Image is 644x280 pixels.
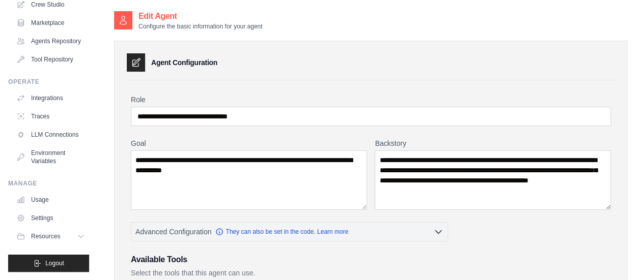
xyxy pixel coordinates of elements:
a: Traces [12,108,89,125]
label: Goal [131,138,367,148]
div: Operate [8,78,89,86]
button: Resources [12,228,89,244]
a: They can also be set in the code. Learn more [215,228,348,236]
a: LLM Connections [12,127,89,143]
h3: Agent Configuration [151,57,217,68]
button: Logout [8,255,89,272]
a: Environment Variables [12,145,89,169]
a: Integrations [12,90,89,106]
h2: Edit Agent [138,10,262,22]
p: Select the tools that this agent can use. [131,268,611,278]
a: Marketplace [12,15,89,31]
span: Resources [31,232,60,240]
p: Configure the basic information for your agent [138,22,262,30]
label: Backstory [375,138,611,148]
span: Logout [45,259,64,267]
label: Role [131,95,611,105]
button: Advanced Configuration They can also be set in the code. Learn more [131,223,447,241]
div: Manage [8,179,89,188]
a: Tool Repository [12,51,89,68]
span: Advanced Configuration [135,227,211,237]
h3: Available Tools [131,254,611,266]
a: Settings [12,210,89,226]
a: Usage [12,192,89,208]
a: Agents Repository [12,33,89,49]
